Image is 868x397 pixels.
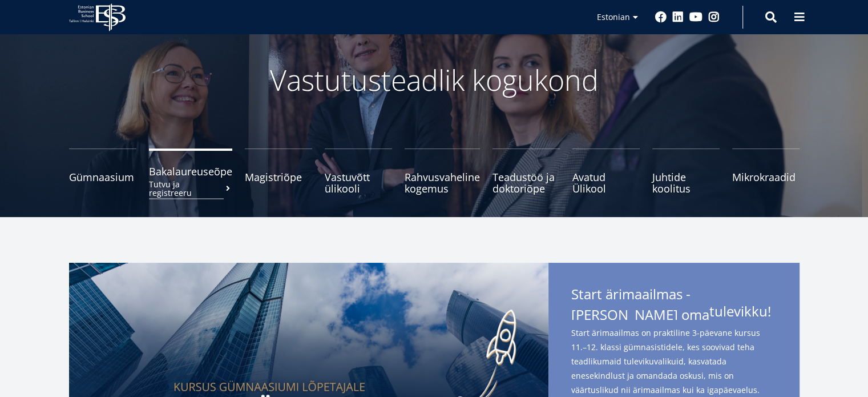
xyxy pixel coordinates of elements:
[709,303,771,320] span: tulevikku!
[69,149,136,194] a: Gümnaasium
[571,286,777,323] span: Start ärimaailmas - [PERSON_NAME] oma
[492,149,560,194] a: Teadustöö ja doktoriõpe
[732,171,800,183] span: Mikrokraadid
[708,11,720,23] a: Instagram
[572,171,640,194] span: Avatud Ülikool
[689,11,703,23] a: Youtube
[149,149,232,194] a: BakalaureuseõpeTutvu ja registreeru
[325,149,392,194] a: Vastuvõtt ülikooli
[652,171,720,194] span: Juhtide koolitus
[732,149,800,194] a: Mikrokraadid
[672,11,684,23] a: Linkedin
[149,180,232,197] small: Tutvu ja registreeru
[571,326,777,397] span: Start ärimaailmas on praktiline 3-päevane kursus 11.–12. klassi gümnasistidele, kes soovivad teha...
[325,171,392,194] span: Vastuvõtt ülikooli
[132,63,737,97] p: Vastutusteadlik kogukond
[572,149,640,194] a: Avatud Ülikool
[245,171,312,183] span: Magistriõpe
[655,11,667,23] a: Facebook
[245,149,312,194] a: Magistriõpe
[149,166,232,177] span: Bakalaureuseõpe
[652,149,720,194] a: Juhtide koolitus
[69,171,136,183] span: Gümnaasium
[405,171,480,194] span: Rahvusvaheline kogemus
[492,171,560,194] span: Teadustöö ja doktoriõpe
[405,149,480,194] a: Rahvusvaheline kogemus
